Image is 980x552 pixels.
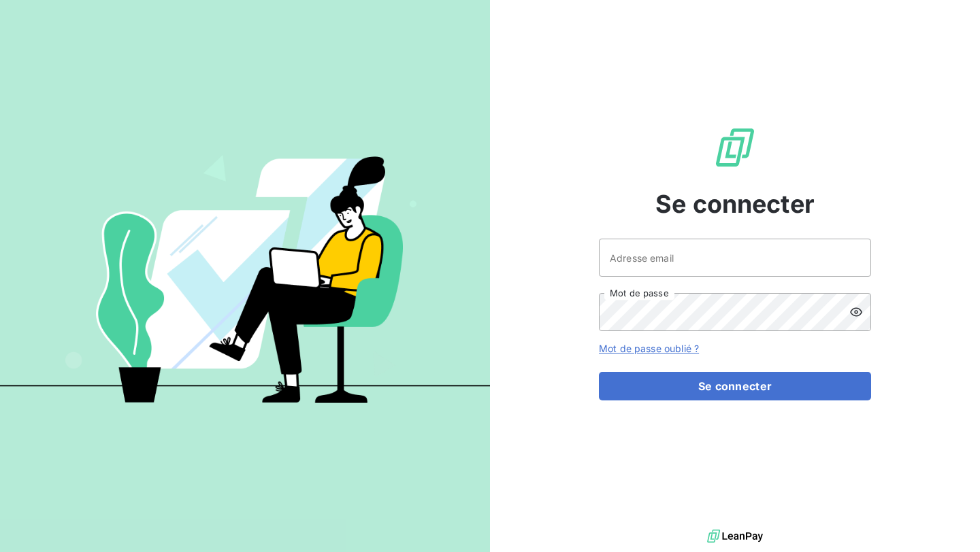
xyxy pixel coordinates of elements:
[707,526,763,547] img: logo
[599,239,871,277] input: placeholder
[599,343,699,354] a: Mot de passe oublié ?
[599,372,871,400] button: Se connecter
[713,126,757,169] img: Logo LeanPay
[655,186,815,222] span: Se connecter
